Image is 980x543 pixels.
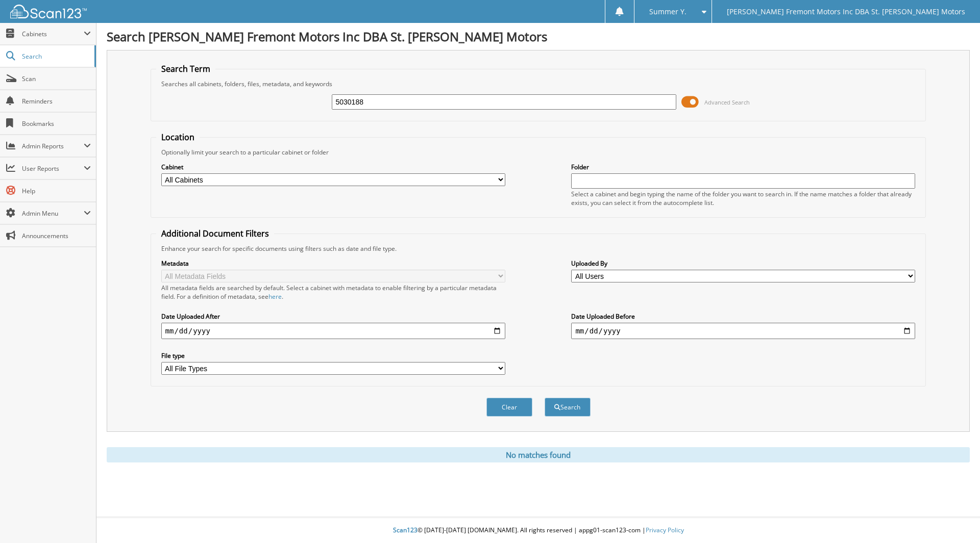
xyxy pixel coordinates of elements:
[571,323,915,339] input: end
[571,163,915,171] label: Folder
[161,323,505,339] input: start
[161,312,505,321] label: Date Uploaded After
[161,163,505,171] label: Cabinet
[22,164,84,173] span: User Reports
[22,52,89,61] span: Search
[161,283,505,301] div: All metadata fields are searched by default. Select a cabinet with metadata to enable filtering b...
[156,244,921,253] div: Enhance your search for specific documents using filters such as date and file type.
[22,231,91,240] span: Announcements
[22,142,84,150] span: Admin Reports
[22,187,91,195] span: Help
[704,98,750,106] span: Advanced Search
[486,398,532,417] button: Clear
[22,30,84,38] span: Cabinets
[727,9,965,15] span: [PERSON_NAME] Fremont Motors Inc DBA St. [PERSON_NAME] Motors
[10,5,87,18] img: scan123-logo-white.svg
[571,259,915,268] label: Uploaded By
[393,526,418,534] span: Scan123
[22,74,91,83] span: Scan
[22,119,91,128] span: Bookmarks
[571,190,915,207] div: Select a cabinet and begin typing the name of the folder you want to search in. If the name match...
[156,132,200,143] legend: Location
[268,292,282,301] a: here
[571,312,915,321] label: Date Uploaded Before
[96,518,980,543] div: © [DATE]-[DATE] [DOMAIN_NAME]. All rights reserved | appg01-scan123-com |
[646,526,684,534] a: Privacy Policy
[22,209,84,218] span: Admin Menu
[22,97,91,106] span: Reminders
[161,259,505,268] label: Metadata
[156,80,921,88] div: Searches all cabinets, folders, files, metadata, and keywords
[107,28,970,45] h1: Search [PERSON_NAME] Fremont Motors Inc DBA St. [PERSON_NAME] Motors
[649,9,687,15] span: Summer Y.
[156,228,274,239] legend: Additional Document Filters
[545,398,591,417] button: Search
[156,148,921,157] div: Optionally limit your search to a particular cabinet or folder
[156,63,215,74] legend: Search Term
[161,351,505,360] label: File type
[107,447,970,462] div: No matches found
